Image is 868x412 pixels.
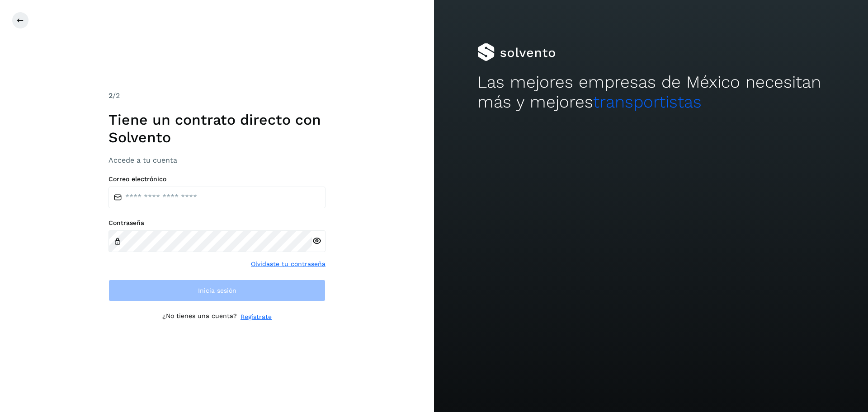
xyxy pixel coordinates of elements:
[477,72,825,112] h2: Las mejores empresas de México necesitan más y mejores
[251,259,325,269] a: Olvidaste tu contraseña
[241,312,272,322] a: Regístrate
[108,111,325,146] h1: Tiene un contrato directo con Solvento
[593,92,702,112] span: transportistas
[108,219,325,227] label: Contraseña
[108,91,113,100] span: 2
[198,287,236,294] span: Inicia sesión
[108,90,325,101] div: /2
[108,280,325,301] button: Inicia sesión
[108,156,325,164] h3: Accede a tu cuenta
[108,175,325,183] label: Correo electrónico
[162,312,237,322] p: ¿No tienes una cuenta?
